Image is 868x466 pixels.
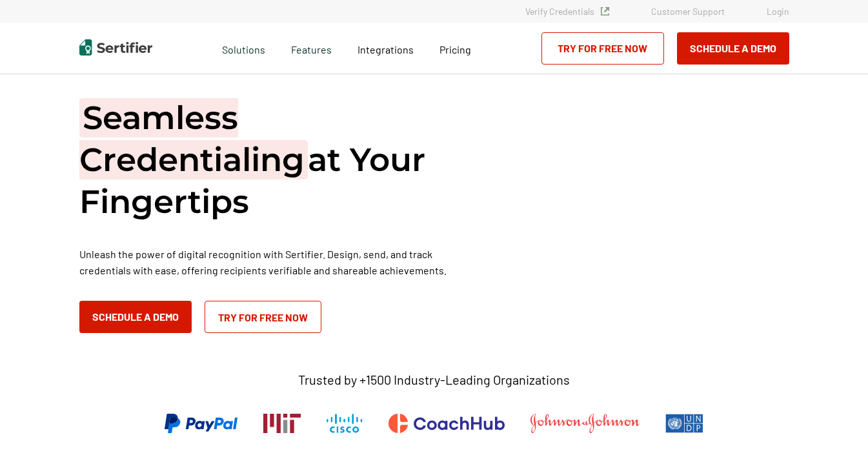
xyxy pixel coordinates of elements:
a: Customer Support [651,6,725,17]
span: Solutions [222,40,265,56]
a: Try for Free Now [205,301,321,333]
a: Verify Credentials [525,6,609,17]
img: Johnson & Johnson [530,414,639,433]
p: Unleash the power of digital recognition with Sertifier. Design, send, and track credentials with... [79,246,467,278]
span: Pricing [439,43,471,56]
a: Login [767,6,789,17]
a: Try for Free Now [541,32,664,65]
a: Pricing [439,40,471,56]
a: Integrations [358,40,414,56]
img: CoachHub [389,414,505,433]
span: Features [291,40,332,56]
img: PayPal [165,414,237,433]
img: UNDP [665,414,703,433]
img: Verified [601,7,609,15]
span: Seamless Credentialing [79,98,308,179]
img: Cisco [327,414,363,433]
img: Sertifier | Digital Credentialing Platform [79,39,152,56]
p: Trusted by +1500 Industry-Leading Organizations [298,372,570,388]
span: Integrations [358,43,414,56]
h1: at Your Fingertips [79,97,467,223]
img: Massachusetts Institute of Technology [263,414,301,433]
